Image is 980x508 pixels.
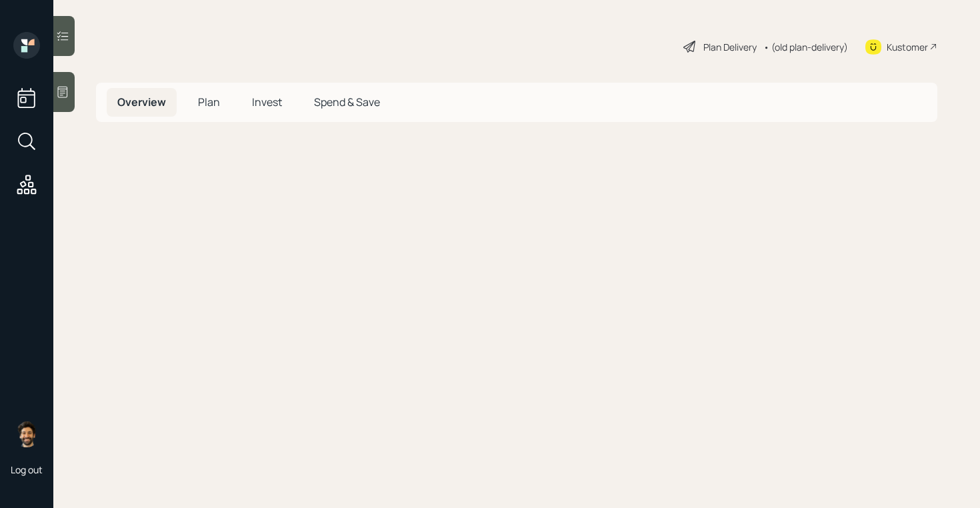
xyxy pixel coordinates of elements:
[314,95,380,109] span: Spend & Save
[13,421,40,447] img: eric-schwartz-headshot.png
[117,95,166,109] span: Overview
[763,40,848,54] div: • (old plan-delivery)
[11,463,43,476] div: Log out
[703,40,757,54] div: Plan Delivery
[252,95,282,109] span: Invest
[887,40,928,54] div: Kustomer
[198,95,220,109] span: Plan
